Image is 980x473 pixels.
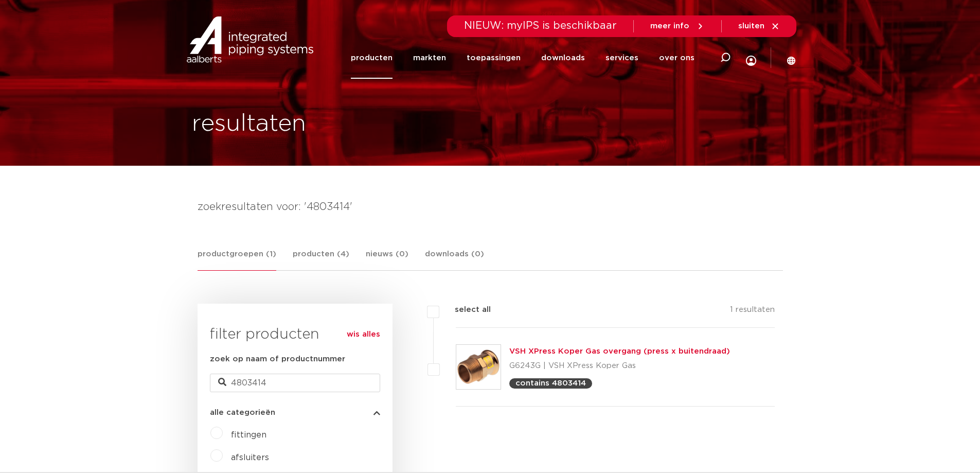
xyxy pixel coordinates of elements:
span: NIEUW: myIPS is beschikbaar [464,21,617,31]
h4: zoekresultaten voor: '4803414' [198,199,783,215]
span: sluiten [738,22,764,30]
a: downloads (0) [425,248,484,270]
a: producten [351,37,393,79]
a: nieuws (0) [366,248,408,270]
p: 1 resultaten [730,304,775,320]
a: afsluiters [231,453,269,462]
a: downloads [541,37,585,79]
a: producten (4) [293,248,349,270]
span: alle categorieën [210,409,275,416]
label: zoek op naam of productnummer [210,353,345,365]
a: sluiten [738,22,780,31]
a: meer info [650,22,705,31]
a: VSH XPress Koper Gas overgang (press x buitendraad) [509,347,730,355]
a: wis alles [347,328,380,341]
a: over ons [659,37,694,79]
div: my IPS [746,34,756,82]
p: G6243G | VSH XPress Koper Gas [509,358,730,374]
a: productgroepen (1) [198,248,276,271]
h3: filter producten [210,324,380,345]
label: select all [439,304,491,316]
h1: resultaten [192,108,306,141]
a: toepassingen [467,37,521,79]
a: fittingen [231,431,266,439]
span: meer info [650,22,689,30]
p: contains 4803414 [515,379,586,387]
button: alle categorieën [210,409,380,416]
a: services [605,37,638,79]
a: markten [413,37,446,79]
img: Thumbnail for VSH XPress Koper Gas overgang (press x buitendraad) [456,345,501,389]
nav: Menu [351,37,694,79]
input: zoeken [210,374,380,392]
